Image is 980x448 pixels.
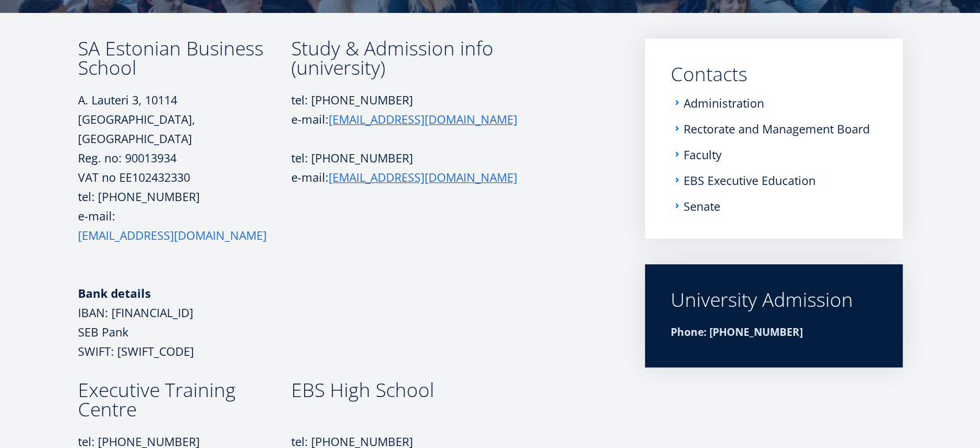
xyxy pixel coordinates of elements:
a: [EMAIL_ADDRESS][DOMAIN_NAME] [78,226,267,245]
h3: SA Estonian Business School [78,39,291,77]
p: IBAN: [FINANCIAL_ID] SEB Pank SWIFT: [SWIFT_CODE] [78,284,291,361]
p: e-mail: [291,168,536,187]
strong: Bank details [78,286,151,301]
h3: EBS High School [291,380,536,400]
a: [EMAIL_ADDRESS][DOMAIN_NAME] [329,168,517,187]
a: Rectorate and Management Board [684,122,870,135]
a: Faculty [684,148,722,161]
a: Senate [684,200,720,213]
p: VAT no EE102432330 [78,168,291,187]
strong: Phone: [PHONE_NUMBER] [671,325,803,339]
p: tel: [PHONE_NUMBER] e-mail: [78,187,291,264]
a: [EMAIL_ADDRESS][DOMAIN_NAME] [329,110,517,129]
h3: Executive Training Centre [78,380,291,419]
div: University Admission [671,290,877,309]
h3: Study & Admission info (university) [291,39,536,77]
a: Administration [684,97,764,110]
a: Contacts [671,64,877,84]
a: EBS Executive Education [684,174,816,187]
p: A. Lauteri 3, 10114 [GEOGRAPHIC_DATA], [GEOGRAPHIC_DATA] Reg. no: 90013934 [78,90,291,168]
p: tel: [PHONE_NUMBER] e-mail: [291,90,536,129]
p: tel: [PHONE_NUMBER] [291,148,536,168]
